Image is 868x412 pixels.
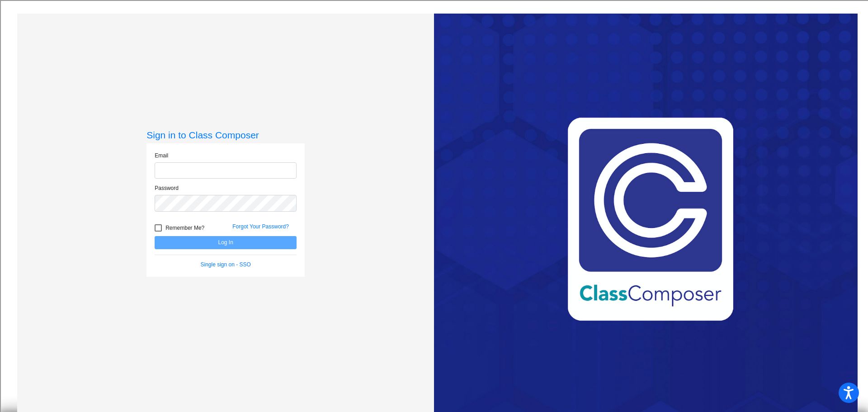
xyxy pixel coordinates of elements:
button: Log In [155,236,297,249]
a: Single sign on - SSO [201,261,251,268]
span: Remember Me? [165,223,204,233]
label: Password [155,184,179,192]
a: Forgot Your Password? [232,223,289,230]
h3: Sign in to Class Composer [146,129,305,141]
label: Email [155,152,168,160]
